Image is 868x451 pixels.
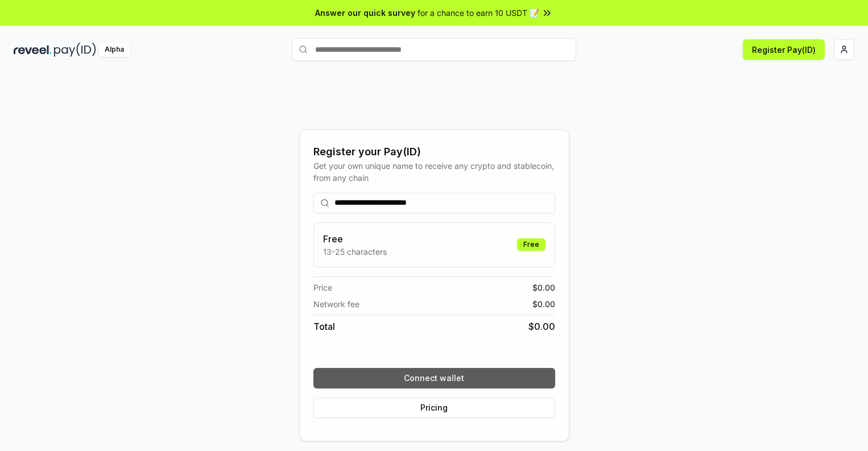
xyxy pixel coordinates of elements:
[313,368,555,388] button: Connect wallet
[313,298,359,310] span: Network fee
[532,298,555,310] span: $ 0.00
[528,320,555,333] span: $ 0.00
[313,320,335,333] span: Total
[313,144,555,160] div: Register your Pay(ID)
[14,43,52,57] img: reveel_dark
[532,282,555,293] span: $ 0.00
[323,246,387,258] p: 13-25 characters
[517,238,545,251] div: Free
[315,7,415,19] span: Answer our quick survey
[313,398,555,418] button: Pricing
[418,7,539,19] span: for a chance to earn 10 USDT 📝
[54,43,96,57] img: pay_id
[313,160,555,184] div: Get your own unique name to receive any crypto and stablecoin, from any chain
[98,43,130,57] div: Alpha
[323,232,387,246] h3: Free
[313,282,332,293] span: Price
[743,39,825,60] button: Register Pay(ID)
